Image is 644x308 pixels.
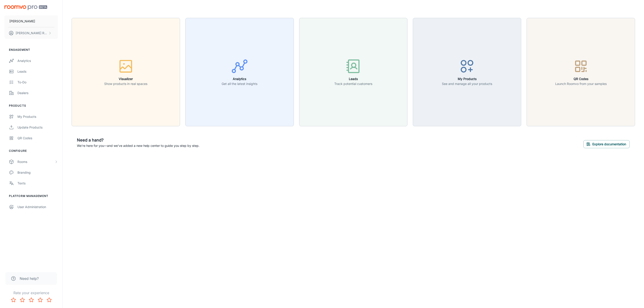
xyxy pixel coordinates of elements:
button: AnalyticsGet all the latest insights [185,18,294,126]
h6: Leads [334,76,372,81]
div: QR Codes [17,136,58,141]
h6: Visualizer [104,76,147,81]
p: [PERSON_NAME] [9,19,35,24]
a: QR CodesLaunch Roomvo from your samples [527,70,635,74]
p: See and manage all your products [442,81,492,86]
img: Roomvo PRO Beta [4,5,47,10]
button: VisualizerShow products in real spaces [72,18,180,126]
p: Track potential customers [334,81,372,86]
button: QR CodesLaunch Roomvo from your samples [527,18,635,126]
h6: QR Codes [555,76,607,81]
div: Rooms [17,159,54,164]
div: Dealers [17,91,58,95]
p: Show products in real spaces [104,81,147,86]
button: LeadsTrack potential customers [299,18,408,126]
a: My ProductsSee and manage all your products [413,70,521,74]
h6: Need a hand? [77,137,199,143]
a: AnalyticsGet all the latest insights [185,70,294,74]
p: Get all the latest insights [222,81,257,86]
button: [PERSON_NAME] [4,15,58,27]
div: To-do [17,80,58,85]
h6: Analytics [222,76,257,81]
div: Leads [17,69,58,74]
div: Analytics [17,58,58,63]
div: My Products [17,114,58,119]
a: LeadsTrack potential customers [299,70,408,74]
div: Branding [17,170,58,175]
p: Launch Roomvo from your samples [555,81,607,86]
button: Explore documentation [583,140,630,148]
button: My ProductsSee and manage all your products [413,18,521,126]
a: Explore documentation [583,141,630,146]
p: We're here for you—and we've added a new help center to guide you step by step. [77,143,199,148]
div: Update Products [17,125,58,130]
p: [PERSON_NAME] Redfield [16,31,47,36]
h6: My Products [442,76,492,81]
button: [PERSON_NAME] Redfield [4,27,58,39]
